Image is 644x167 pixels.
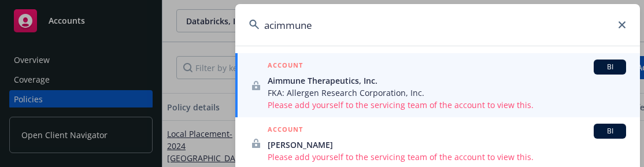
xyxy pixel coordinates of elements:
input: Search... [235,4,640,46]
span: FKA: Allergen Research Corporation, Inc. [268,87,626,99]
span: Please add yourself to the servicing team of the account to view this. [268,151,626,163]
span: Aimmune Therapeutics, Inc. [268,75,626,87]
span: Please add yourself to the servicing team of the account to view this. [268,99,626,111]
a: ACCOUNTBIAimmune Therapeutics, Inc.FKA: Allergen Research Corporation, Inc.Please add yourself to... [235,53,640,117]
span: [PERSON_NAME] [268,139,626,151]
h5: ACCOUNT [268,60,303,73]
span: BI [598,62,621,72]
h5: ACCOUNT [268,124,303,138]
span: BI [598,126,621,136]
